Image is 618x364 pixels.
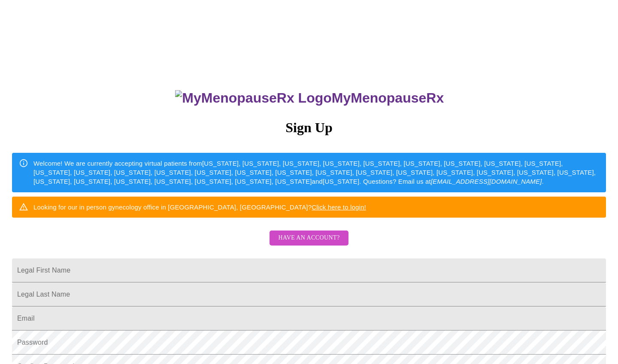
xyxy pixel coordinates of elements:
[13,90,606,106] h3: MyMenopauseRx
[312,203,366,211] a: Click here to login!
[175,90,331,106] img: MyMenopauseRx Logo
[431,178,542,185] em: [EMAIL_ADDRESS][DOMAIN_NAME]
[12,120,606,136] h3: Sign Up
[267,240,350,247] a: Have an account?
[33,155,599,190] div: Welcome! We are currently accepting virtual patients from [US_STATE], [US_STATE], [US_STATE], [US...
[33,199,366,215] div: Looking for our in person gynecology office in [GEOGRAPHIC_DATA], [GEOGRAPHIC_DATA]?
[278,233,339,243] span: Have an account?
[270,231,348,246] button: Have an account?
